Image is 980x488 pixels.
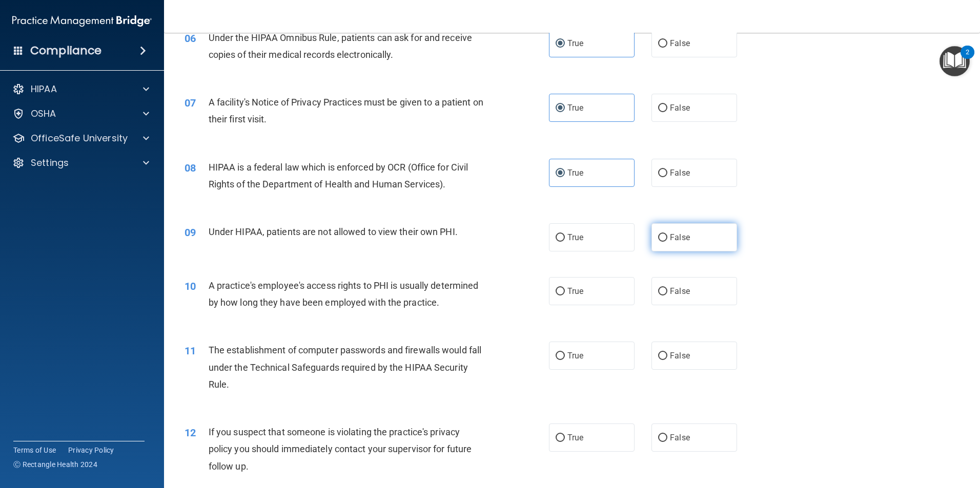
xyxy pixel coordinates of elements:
[185,32,196,45] span: 06
[31,83,57,95] p: HIPAA
[209,427,472,471] span: If you suspect that someone is violating the practice's privacy policy you should immediately con...
[670,232,690,242] span: False
[556,288,565,295] input: True
[567,232,583,242] span: True
[658,169,667,177] input: False
[966,52,969,66] div: 2
[209,280,479,308] span: A practice's employee's access rights to PHI is usually determined by how long they have been emp...
[670,351,690,360] span: False
[12,157,149,169] a: Settings
[556,40,565,48] input: True
[209,32,472,60] span: Under the HIPAA Omnibus Rule, patients can ask for and receive copies of their medical records el...
[30,44,101,58] h4: Compliance
[670,286,690,296] span: False
[185,97,196,109] span: 07
[929,417,968,456] iframe: Drift Widget Chat Controller
[13,445,56,455] a: Terms of Use
[940,46,970,76] button: Open Resource Center, 2 new notifications
[658,352,667,360] input: False
[12,132,149,144] a: OfficeSafe University
[567,351,583,360] span: True
[209,97,483,124] span: A facility's Notice of Privacy Practices must be given to a patient on their first visit.
[185,345,196,357] span: 11
[567,286,583,296] span: True
[12,11,152,31] img: PMB logo
[31,132,128,144] p: OfficeSafe University
[209,226,458,237] span: Under HIPAA, patients are not allowed to view their own PHI.
[12,83,149,95] a: HIPAA
[658,104,667,112] input: False
[209,162,468,189] span: HIPAA is a federal law which is enforced by OCR (Office for Civil Rights of the Department of Hea...
[209,345,481,389] span: The establishment of computer passwords and firewalls would fall under the Technical Safeguards r...
[556,434,565,442] input: True
[556,234,565,242] input: True
[185,280,196,292] span: 10
[185,162,196,174] span: 08
[31,108,56,120] p: OSHA
[185,427,196,439] span: 12
[556,104,565,112] input: True
[670,103,690,113] span: False
[31,157,69,169] p: Settings
[658,434,667,442] input: False
[567,433,583,442] span: True
[670,38,690,48] span: False
[567,103,583,113] span: True
[567,38,583,48] span: True
[658,234,667,242] input: False
[567,168,583,178] span: True
[556,169,565,177] input: True
[670,433,690,442] span: False
[185,226,196,239] span: 09
[670,168,690,178] span: False
[556,352,565,360] input: True
[68,445,114,455] a: Privacy Policy
[658,40,667,48] input: False
[13,459,97,470] span: Ⓒ Rectangle Health 2024
[658,288,667,295] input: False
[12,108,149,120] a: OSHA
